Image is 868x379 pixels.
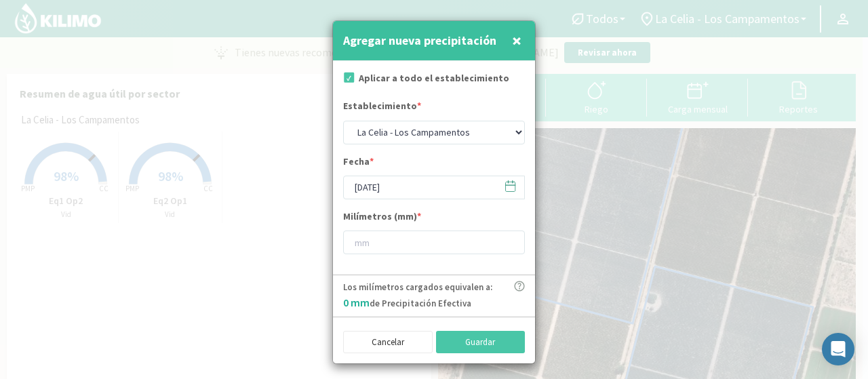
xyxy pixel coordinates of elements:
[343,231,525,254] input: mm
[343,331,433,354] button: Cancelar
[343,99,421,117] label: Establecimiento
[822,333,854,365] div: Open Intercom Messenger
[436,331,526,354] button: Guardar
[343,296,370,309] span: 0 mm
[343,155,374,172] label: Fecha
[343,210,421,227] label: Milímetros (mm)
[343,281,492,311] p: Los milímetros cargados equivalen a: de Precipitación Efectiva
[512,29,521,52] span: ×
[509,27,525,54] button: Close
[359,71,509,85] label: Aplicar a todo el establecimiento
[343,31,496,50] h4: Agregar nueva precipitación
